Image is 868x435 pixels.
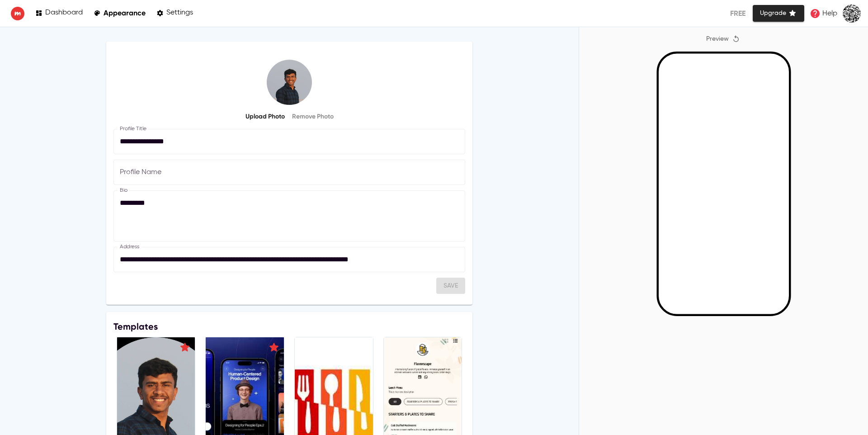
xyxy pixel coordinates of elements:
[245,111,285,123] span: Upload Photo
[753,5,804,22] button: Upgrade
[35,7,83,19] a: Dashboard
[268,341,280,356] div: Dynamic Template
[45,9,83,17] p: Dashboard
[659,54,789,314] iframe: Mobile Preview
[288,109,337,125] button: Remove Photo
[730,8,745,19] p: Free
[179,341,191,356] div: Dynamic Template
[166,9,193,17] p: Settings
[242,109,288,125] button: Upload Photo
[760,8,797,19] span: Upgrade
[822,8,837,19] p: Help
[94,7,146,19] a: Appearance
[104,9,146,17] p: Appearance
[807,5,840,22] a: Help
[843,5,861,23] img: images%2FLjxwOS6sCZeAR0uHPVnB913h3h83%2Fuser.png
[292,111,334,123] span: Remove Photo
[156,7,193,19] a: Settings
[113,319,466,334] h6: Templates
